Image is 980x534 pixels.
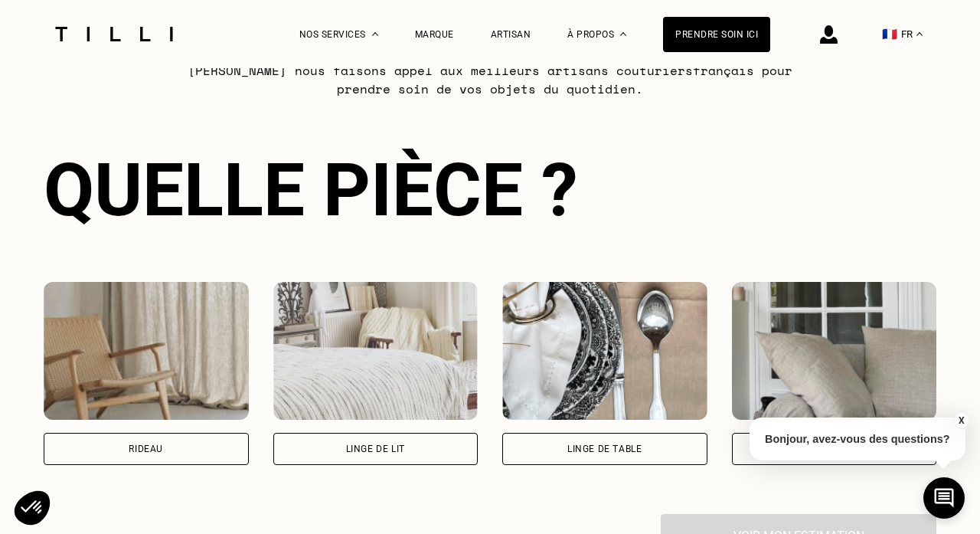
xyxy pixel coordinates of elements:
[620,32,626,36] img: Menu déroulant à propos
[820,25,838,44] img: icône connexion
[44,282,249,420] img: Tilli retouche votre Rideau
[273,282,479,420] img: Tilli retouche votre Linge de lit
[916,32,923,36] img: menu déroulant
[44,147,936,233] div: Quelle pièce ?
[415,29,454,40] a: Marque
[346,444,405,454] div: Linge de lit
[663,17,770,52] a: Prendre soin ici
[567,444,642,454] div: Linge de table
[732,282,937,420] img: Tilli retouche votre Canapé & chaises
[502,282,707,420] img: Tilli retouche votre Linge de table
[953,412,969,429] button: X
[50,27,178,41] img: Logo du service de couturière Tilli
[750,418,965,460] p: Bonjour, avez-vous des questions?
[129,444,163,454] div: Rideau
[372,32,378,36] img: Menu déroulant
[187,61,794,98] p: [PERSON_NAME] nous faisons appel aux meilleurs artisans couturiers français pour prendre soin de ...
[882,27,897,41] span: 🇫🇷
[491,29,531,40] a: Artisan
